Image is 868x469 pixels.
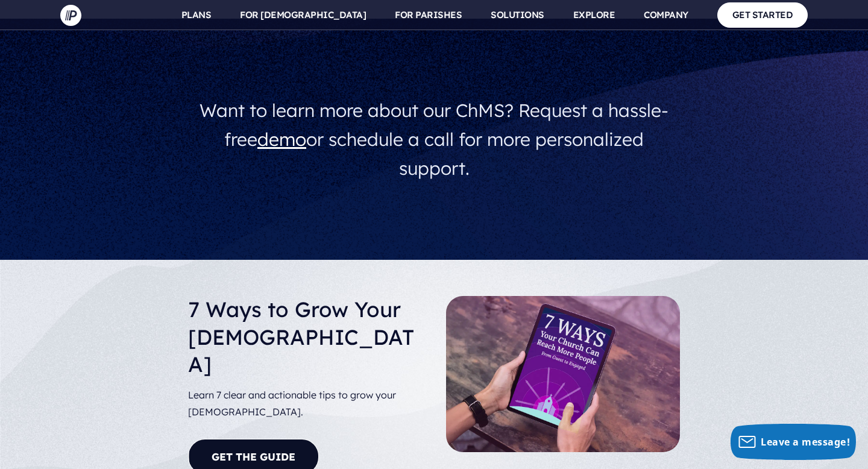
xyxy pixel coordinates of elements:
[761,435,850,449] span: Leave a message!
[188,296,424,382] h3: 7 Ways to Grow Your [DEMOGRAPHIC_DATA]
[257,128,306,151] a: demo
[717,2,808,27] a: GET STARTED
[188,91,680,187] h4: Want to learn more about our ChMS? Request a hassle-free or schedule a call for more personalized...
[188,382,424,426] p: Learn 7 clear and actionable tips to grow your [DEMOGRAPHIC_DATA].
[731,424,856,460] button: Leave a message!
[446,298,680,310] picture: 7ways-largethumb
